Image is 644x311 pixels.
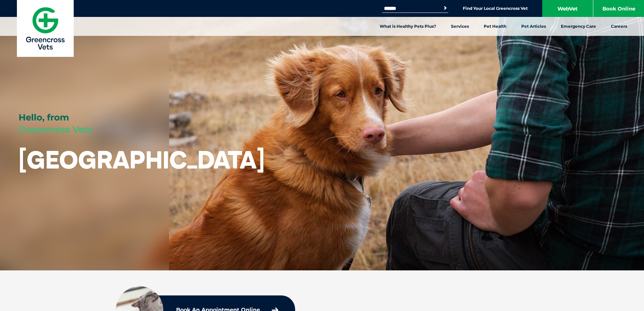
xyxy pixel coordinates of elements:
a: Careers [603,17,635,36]
a: Find Your Local Greencross Vet [463,6,528,11]
h1: [GEOGRAPHIC_DATA] [19,146,265,173]
a: Services [444,17,476,36]
a: Emergency Care [553,17,603,36]
a: Pet Articles [514,17,553,36]
a: Pet Health [476,17,514,36]
button: Search [442,5,449,12]
span: Hello, from [19,112,69,123]
a: What is Healthy Pets Plus? [372,17,444,36]
span: Greencross Vets [19,124,92,135]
